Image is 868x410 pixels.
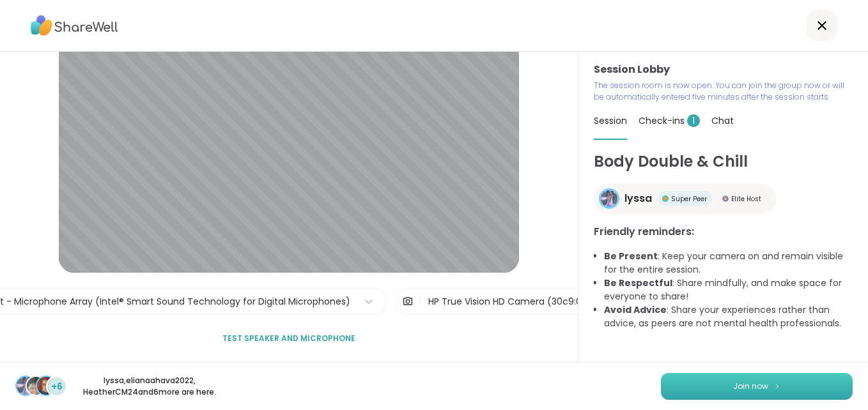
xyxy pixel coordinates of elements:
[222,333,355,344] span: Test speaker and microphone
[687,114,700,127] span: 1
[594,183,777,214] a: lyssalyssaSuper PeerSuper PeerElite HostElite Host
[624,191,652,206] span: lyssa
[604,277,853,303] li: : Share mindfully, and make space for everyone to share!
[594,150,853,173] h1: Body Double & Chill
[773,383,781,390] img: ShareWell Logomark
[31,11,118,40] img: ShareWell Logo
[639,114,700,127] span: Check-ins
[601,190,617,207] img: lyssa
[604,303,853,330] li: : Share your experiences rather than advice, as peers are not mental health professionals.
[594,224,853,239] h3: Friendly reminders:
[17,377,35,395] img: lyssa
[722,195,729,202] img: Elite Host
[604,277,672,289] b: Be Respectful
[27,377,45,395] img: elianaahava2022
[78,375,221,398] p: lyssa , elianaahava2022 , HeatherCM24 and 6 more are here.
[594,80,853,103] p: The session room is now open. You can join the group now or will be automatically entered five mi...
[671,194,707,204] span: Super Peer
[604,303,667,316] b: Avoid Advice
[37,377,55,395] img: HeatherCM24
[662,195,669,202] img: Super Peer
[604,250,853,277] li: : Keep your camera on and remain visible for the entire session.
[733,381,768,392] span: Join now
[594,114,627,127] span: Session
[661,373,853,400] button: Join now
[594,62,853,77] h3: Session Lobby
[402,289,414,314] img: Camera
[51,380,63,393] span: +6
[419,289,422,314] span: |
[428,295,603,308] div: HP True Vision HD Camera (30c9:00c7)
[711,114,734,127] span: Chat
[731,194,761,204] span: Elite Host
[604,250,658,262] b: Be Present
[217,325,360,352] button: Test speaker and microphone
